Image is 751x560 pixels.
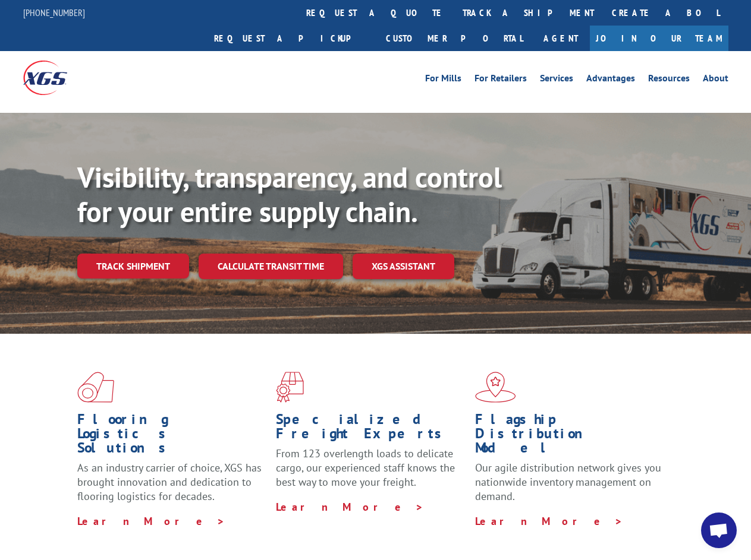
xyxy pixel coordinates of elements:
a: For Retailers [475,74,527,87]
a: Request a pickup [205,26,377,51]
a: Advantages [586,74,635,87]
a: For Mills [425,74,461,87]
span: As an industry carrier of choice, XGS has brought innovation and dedication to flooring logistics... [77,461,262,503]
img: xgs-icon-total-supply-chain-intelligence-red [77,372,114,403]
a: Calculate transit time [199,254,343,279]
p: From 123 overlength loads to delicate cargo, our experienced staff knows the best way to move you... [276,447,466,499]
a: About [703,74,728,87]
a: Resources [648,74,690,87]
a: Track shipment [77,254,189,279]
a: Learn More > [475,514,623,528]
span: Our agile distribution network gives you nationwide inventory management on demand. [475,461,661,503]
a: [PHONE_NUMBER] [23,7,85,18]
a: Services [540,74,573,87]
img: xgs-icon-focused-on-flooring-red [276,372,304,403]
h1: Specialized Freight Experts [276,412,466,447]
a: Learn More > [77,514,225,528]
a: XGS ASSISTANT [353,254,454,279]
b: Visibility, transparency, and control for your entire supply chain. [77,159,502,230]
a: Agent [532,26,590,51]
img: xgs-icon-flagship-distribution-model-red [475,372,516,403]
a: Customer Portal [377,26,532,51]
a: Open chat [701,512,737,548]
a: Join Our Team [590,26,728,51]
h1: Flooring Logistics Solutions [77,412,267,461]
h1: Flagship Distribution Model [475,412,665,461]
a: Learn More > [276,500,424,514]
